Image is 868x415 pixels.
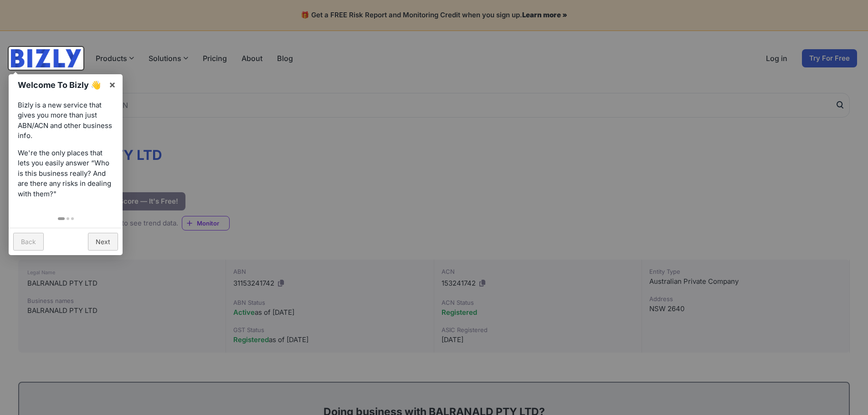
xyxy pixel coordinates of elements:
[18,79,104,91] h1: Welcome To Bizly 👋
[18,100,113,141] p: Bizly is a new service that gives you more than just ABN/ACN and other business info.
[102,74,123,95] a: ×
[18,148,113,200] p: We're the only places that lets you easily answer “Who is this business really? And are there any...
[13,233,44,251] a: Back
[88,233,118,251] a: Next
